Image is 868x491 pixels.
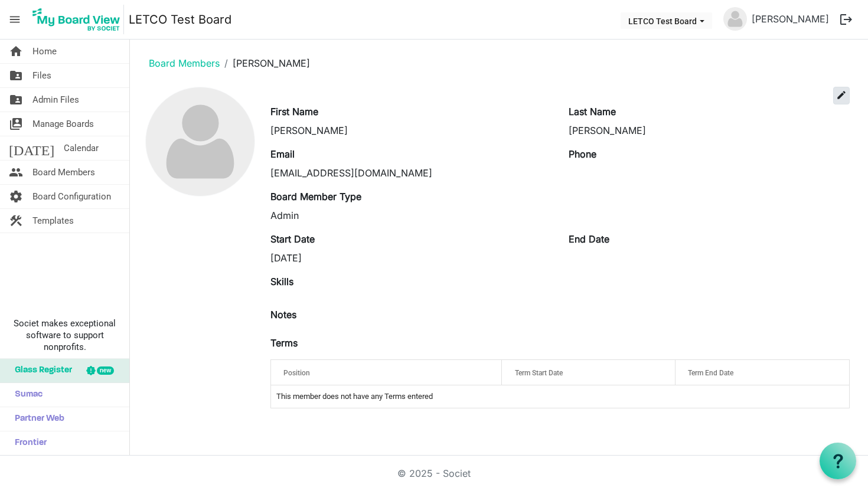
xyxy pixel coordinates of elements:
span: Societ makes exceptional software to support nonprofits. [5,317,124,353]
span: construction [9,209,23,233]
img: no-profile-picture.svg [723,7,747,31]
a: © 2025 - Societ [397,467,471,479]
span: Term Start Date [515,369,563,377]
span: Partner Web [9,407,64,431]
span: home [9,40,23,63]
a: [PERSON_NAME] [747,7,834,31]
span: Files [32,64,51,87]
span: Board Configuration [32,185,111,208]
button: LETCO Test Board dropdownbutton [621,12,712,29]
span: menu [4,8,26,31]
span: Sumac [9,383,43,407]
span: folder_shared [9,88,23,112]
label: Terms [270,336,298,350]
span: Templates [32,209,74,233]
span: Home [32,40,57,63]
span: Admin Files [32,88,79,112]
td: This member does not have any Terms entered [271,385,849,408]
span: edit [836,90,847,100]
label: First Name [270,104,318,119]
label: Skills [270,274,293,289]
div: [DATE] [270,251,552,265]
a: LETCO Test Board [129,8,231,31]
button: edit [833,87,850,104]
label: Email [270,147,295,161]
a: Board Members [149,57,220,69]
label: Notes [270,307,296,322]
img: My Board View Logo [29,5,124,34]
li: [PERSON_NAME] [220,56,310,70]
label: Phone [569,147,596,161]
span: Manage Boards [32,112,94,136]
label: End Date [569,232,609,246]
a: My Board View Logo [29,5,129,34]
label: Board Member Type [270,189,361,204]
span: Calendar [64,136,99,160]
div: [PERSON_NAME] [270,123,552,138]
span: settings [9,185,23,208]
button: logout [834,7,859,32]
span: Term End Date [688,369,733,377]
label: Last Name [569,104,616,119]
span: folder_shared [9,64,23,87]
span: switch_account [9,112,23,136]
span: people [9,161,23,184]
img: no-profile-picture.svg [146,87,254,196]
span: Frontier [9,431,47,455]
div: [PERSON_NAME] [569,123,850,138]
label: Start Date [270,232,315,246]
div: new [97,366,114,375]
span: [DATE] [9,136,54,160]
span: Board Members [32,161,95,184]
div: Admin [270,208,552,222]
span: Glass Register [9,359,72,382]
div: [EMAIL_ADDRESS][DOMAIN_NAME] [270,166,552,180]
span: Position [283,369,310,377]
